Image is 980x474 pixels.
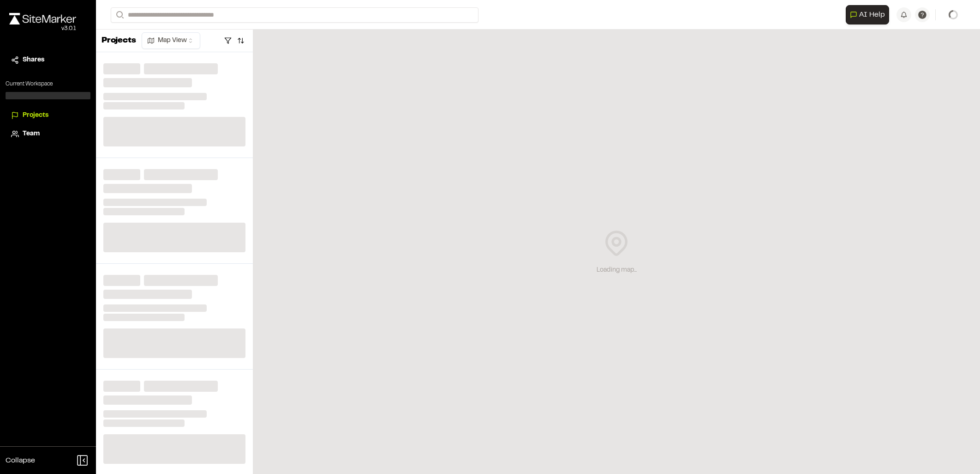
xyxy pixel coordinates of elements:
img: rebrand.png [9,13,76,24]
span: Team [23,129,40,139]
a: Team [11,129,85,139]
div: Oh geez...please don't... [9,24,76,33]
div: Loading map... [597,265,637,275]
span: Shares [23,55,44,65]
a: Projects [11,110,85,121]
p: Current Workspace [6,80,90,88]
span: Collapse [6,455,35,466]
a: Shares [11,55,85,65]
p: Projects [102,35,136,47]
span: AI Help [859,9,885,20]
button: Search [111,7,127,23]
button: Open AI Assistant [846,5,889,24]
span: Projects [23,110,48,121]
div: Open AI Assistant [846,5,893,24]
